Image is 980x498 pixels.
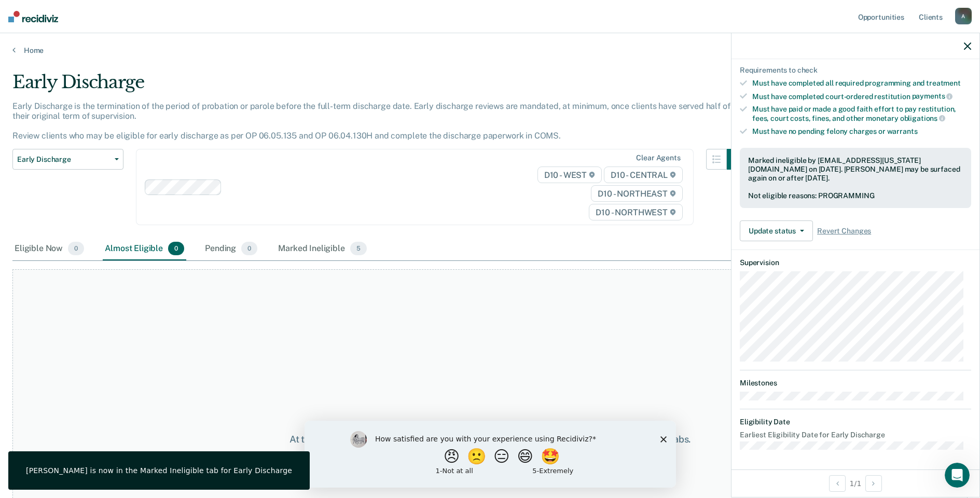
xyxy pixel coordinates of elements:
span: Early Discharge [17,155,111,164]
div: Early Discharge [12,72,748,101]
button: Update status [740,220,813,241]
dt: Earliest Eligibility Date for Early Discharge [740,431,971,439]
div: Not eligible reasons: PROGRAMMING [748,191,963,200]
iframe: Survey by Kim from Recidiviz [305,421,676,488]
span: payments [912,92,953,100]
div: Must have completed court-ordered restitution [752,92,971,101]
div: Eligible Now [12,238,86,260]
span: D10 - CENTRAL [604,167,683,183]
div: Clear agents [636,154,680,162]
span: 0 [241,242,257,255]
button: Next Opportunity [865,475,882,492]
div: Must have paid or made a good faith effort to pay restitution, fees, court costs, fines, and othe... [752,105,971,122]
iframe: Intercom live chat [945,463,970,488]
button: Previous Opportunity [829,475,846,492]
span: treatment [926,79,961,87]
div: Requirements to check [740,66,971,75]
div: [PERSON_NAME] is now in the Marked Ineligible tab for Early Discharge [26,466,292,475]
span: 5 [350,242,367,255]
span: 0 [168,242,184,255]
dt: Eligibility Date [740,418,971,426]
dt: Milestones [740,379,971,388]
p: Early Discharge is the termination of the period of probation or parole before the full-term disc... [12,101,730,141]
span: D10 - WEST [537,167,602,183]
span: Revert Changes [817,227,871,236]
span: D10 - NORTHEAST [591,185,682,202]
div: Must have completed all required programming and [752,79,971,88]
div: Almost Eligible [103,238,186,260]
span: D10 - NORTHWEST [589,204,682,220]
div: Must have no pending felony charges or [752,127,971,136]
dt: Supervision [740,258,971,267]
span: 0 [68,242,84,255]
div: A [955,8,972,24]
div: Pending [203,238,259,260]
div: Marked ineligible by [EMAIL_ADDRESS][US_STATE][DOMAIN_NAME] on [DATE]. [PERSON_NAME] may be surfa... [748,156,963,182]
span: warrants [887,127,918,135]
img: Recidiviz [8,11,58,22]
div: Marked Ineligible [276,238,369,260]
div: At this time, there are no clients who are Almost Eligible. Please navigate to one of the other t... [252,434,729,445]
div: 1 / 1 [731,469,979,497]
span: obligations [900,114,945,122]
a: Home [12,46,968,55]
